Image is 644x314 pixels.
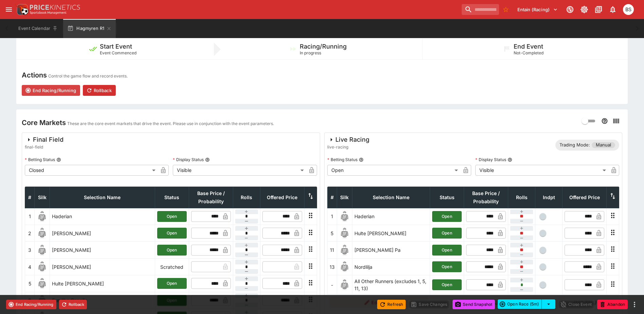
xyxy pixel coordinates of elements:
div: Open [327,165,460,176]
img: PriceKinetics Logo [15,3,29,16]
img: runner 2 [37,228,48,239]
td: [PERSON_NAME] Pa [352,242,430,258]
span: In progress [300,50,321,55]
img: runner 1 [37,211,48,222]
button: Open Race (5m) [498,299,542,309]
button: Brendan Scoble [621,2,636,17]
button: End Racing/Running [22,85,80,96]
button: Refresh [377,300,406,309]
button: more [630,300,639,309]
th: Status [430,187,464,208]
img: runner 4 [37,261,48,272]
button: Rollback [83,85,116,96]
span: Mark an event as closed and abandoned. [597,300,628,307]
button: open drawer [3,3,15,16]
h4: Actions [22,71,47,80]
img: runner 5 [339,228,350,239]
button: select merge strategy [542,299,555,309]
td: 5 [25,275,35,292]
button: Select Tenant [513,4,562,15]
h5: Racing/Running [300,42,347,50]
button: Send Snapshot [453,300,495,309]
td: - [327,275,337,295]
button: Open [157,245,187,256]
td: Haderian [50,208,155,225]
button: Event Calendar [14,19,62,38]
th: # [25,187,35,208]
div: Visible [173,165,306,176]
th: Selection Name [50,187,155,208]
button: Betting Status [359,157,364,162]
img: blank-silk.png [339,279,350,290]
span: live-racing [327,144,369,151]
img: runner 11 [339,245,350,256]
img: runner 3 [37,245,48,256]
button: Documentation [592,3,605,16]
th: Selection Name [352,187,430,208]
img: runner 1 [339,211,350,222]
th: Offered Price [563,187,607,208]
button: Open [157,228,187,239]
img: runner 13 [339,261,350,272]
td: 13 [327,258,337,275]
button: End Racing/Running [6,300,56,309]
th: Status [155,187,189,208]
td: [PERSON_NAME] [50,258,155,275]
p: Display Status [475,157,506,162]
button: Open [432,261,462,272]
button: Rollback [59,300,87,309]
button: Open [157,211,187,222]
td: 2 [25,225,35,242]
th: Rolls [508,187,535,208]
td: Hulte [PERSON_NAME] [352,225,430,242]
p: Betting Status [25,157,55,162]
button: Open [157,278,187,289]
div: Live Racing [327,136,369,144]
button: Notifications [607,3,619,16]
td: [PERSON_NAME] [50,225,155,242]
th: Base Price / Probability [464,187,508,208]
p: These are the core event markets that drive the event. Please use in conjunction with the event p... [67,120,274,127]
span: Event Commenced [100,50,136,55]
button: Open [432,279,462,290]
th: Offered Price [260,187,304,208]
th: # [327,187,337,208]
th: Silk [35,187,50,208]
button: Display Status [508,157,512,162]
td: Hulte [PERSON_NAME] [50,275,155,292]
button: No Bookmarks [500,4,511,15]
div: Visible [475,165,608,176]
div: Brendan Scoble [623,4,634,15]
td: 11 [327,242,337,258]
div: Final Field [25,136,63,144]
td: 1 [25,208,35,225]
button: Open [432,211,462,222]
button: Betting Status [56,157,61,162]
span: Not-Completed [514,50,544,55]
span: final-field [25,144,63,151]
td: 4 [25,258,35,275]
h4: Core Markets [22,118,66,127]
button: Abandon [597,300,628,309]
p: Trading Mode: [559,142,590,149]
button: Toggle light/dark mode [578,3,590,16]
img: PriceKinetics [30,5,80,10]
th: Base Price / Probability [189,187,233,208]
img: Sportsbook Management [30,11,67,14]
span: Manual [592,142,615,149]
th: Silk [337,187,352,208]
td: [PERSON_NAME] [50,242,155,258]
p: Display Status [173,157,204,162]
td: 6 [25,292,35,309]
button: Display Status [205,157,210,162]
button: Connected to PK [564,3,576,16]
h5: Start Event [100,42,132,50]
div: split button [498,299,555,309]
img: runner 5 [37,278,48,289]
button: Open [432,245,462,256]
h5: End Event [514,42,543,50]
td: 3 [25,242,35,258]
th: Independent [535,187,563,208]
button: Open [432,228,462,239]
th: Rolls [233,187,260,208]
